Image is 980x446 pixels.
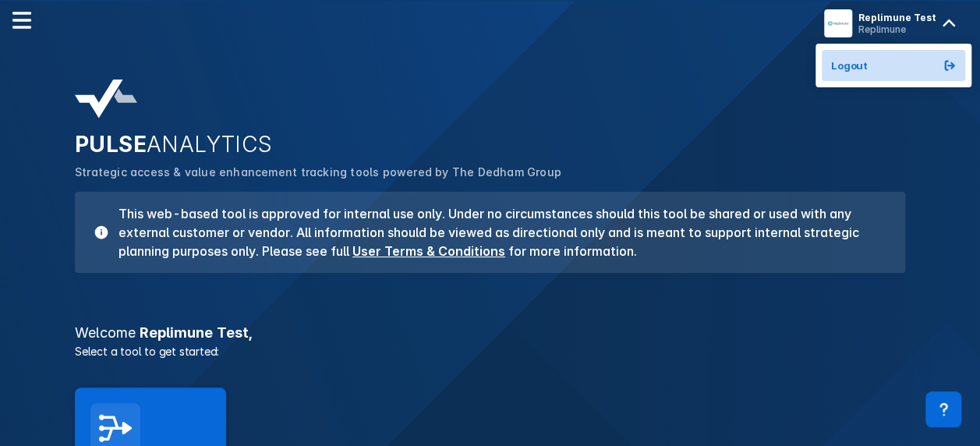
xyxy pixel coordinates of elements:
h2: PULSE [75,131,905,158]
h3: This web-based tool is approved for internal use only. Under no circumstances should this tool be... [109,204,886,260]
p: Strategic access & value enhancement tracking tools powered by The Dedham Group [75,164,905,181]
p: Select a tool to get started: [65,343,915,359]
div: Contact Support [925,391,961,427]
span: ANALYTICS [147,131,273,158]
div: Replimune [858,23,936,35]
img: pulse-analytics-logo [75,80,137,119]
span: Welcome [75,324,136,341]
img: menu button [827,12,849,34]
h3: Replimune Test , [65,326,915,340]
a: User Terms & Conditions [352,243,505,259]
img: menu--horizontal.svg [12,11,31,30]
div: Replimune Test [858,12,936,23]
span: Logout [831,59,868,72]
button: Logout [822,50,965,81]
